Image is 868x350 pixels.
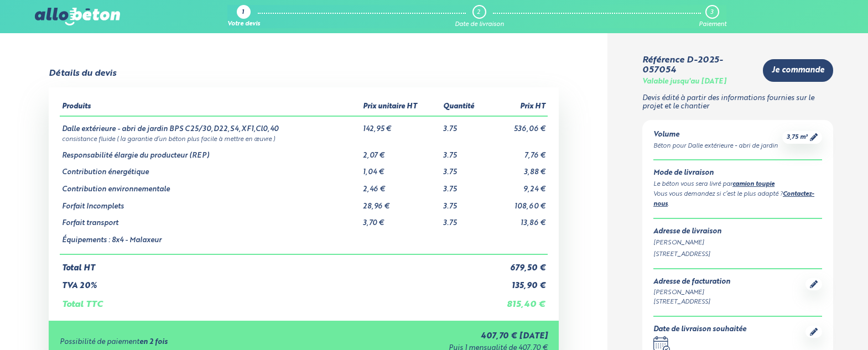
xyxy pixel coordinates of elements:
[489,211,548,228] td: 13,86 €
[489,254,548,273] td: 679,50 €
[763,59,833,82] a: Je commande
[699,5,726,28] a: 3 Paiement
[60,291,489,310] td: Total TTC
[710,9,713,16] div: 3
[653,191,814,207] a: Contactez-nous
[489,143,548,160] td: 7,76 €
[653,228,822,236] div: Adresse de livraison
[653,297,730,307] div: [STREET_ADDRESS]
[489,160,548,177] td: 3,88 €
[361,160,441,177] td: 1,04 €
[242,9,244,17] div: 1
[642,55,754,76] div: Référence D-2025-057054
[653,238,822,248] div: [PERSON_NAME]
[139,338,168,346] strong: en 2 fois
[653,250,822,259] div: [STREET_ADDRESS]
[60,134,548,143] td: consistance fluide ( la garantie d’un béton plus facile à mettre en œuvre )
[361,211,441,228] td: 3,70 €
[441,98,489,116] th: Quantité
[60,228,361,254] td: Équipements : 8x4 - Malaxeur
[642,78,726,86] div: Valable jusqu'au [DATE]
[60,177,361,194] td: Contribution environnementale
[489,98,548,116] th: Prix HT
[361,143,441,160] td: 2,07 €
[441,116,489,134] td: 3.75
[441,160,489,177] td: 3.75
[60,116,361,134] td: Dalle extérieure - abri de jardin BPS C25/30,D22,S4,XF1,Cl0,40
[653,169,822,177] div: Mode de livraison
[653,326,746,334] div: Date de livraison souhaitée
[477,9,480,16] div: 2
[441,194,489,211] td: 3.75
[60,143,361,160] td: Responsabilité élargie du producteur (REP)
[489,177,548,194] td: 9,24 €
[489,273,548,291] td: 135,90 €
[772,66,824,75] span: Je commande
[642,95,833,111] p: Devis édité à partir des informations fournies sur le projet et le chantier
[441,177,489,194] td: 3.75
[227,5,260,28] a: 1 Votre devis
[489,194,548,211] td: 108,60 €
[361,98,441,116] th: Prix unitaire HT
[653,131,778,139] div: Volume
[489,116,548,134] td: 536,06 €
[441,143,489,160] td: 3.75
[732,181,775,187] a: camion toupie
[361,116,441,134] td: 142,95 €
[314,332,548,341] div: 407,70 € [DATE]
[489,291,548,310] td: 815,40 €
[653,190,822,210] div: Vous vous demandez si c’est le plus adapté ? .
[60,273,489,291] td: TVA 20%
[653,278,730,286] div: Adresse de facturation
[361,194,441,211] td: 28,96 €
[60,194,361,211] td: Forfait Incomplets
[441,211,489,228] td: 3.75
[60,160,361,177] td: Contribution énergétique
[60,338,314,347] div: Possibilité de paiement
[653,142,778,151] div: Béton pour Dalle extérieure - abri de jardin
[361,177,441,194] td: 2,46 €
[60,211,361,228] td: Forfait transport
[653,288,730,297] div: [PERSON_NAME]
[35,8,120,25] img: allobéton
[699,21,726,28] div: Paiement
[60,254,489,273] td: Total HT
[455,5,504,28] a: 2 Date de livraison
[49,69,116,79] div: Détails du devis
[653,180,822,190] div: Le béton vous sera livré par
[770,307,856,338] iframe: Help widget launcher
[227,21,260,28] div: Votre devis
[455,21,504,28] div: Date de livraison
[60,98,361,116] th: Produits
